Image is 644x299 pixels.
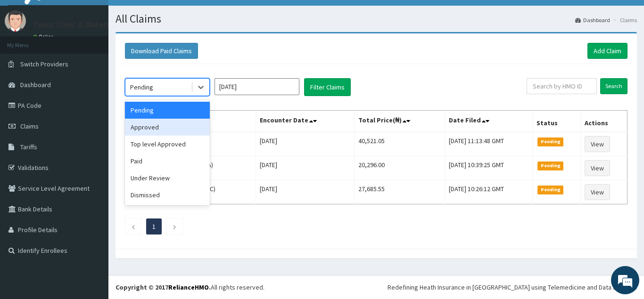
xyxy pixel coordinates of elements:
[611,16,637,24] li: Claims
[585,136,610,152] a: View
[152,222,156,231] a: Page 1 is your current page
[33,20,121,29] p: Twins Clinic & Maternity
[55,89,130,185] span: We're online!
[20,122,39,130] span: Claims
[256,111,354,132] th: Encounter Date
[125,170,210,186] div: Under Review
[445,132,533,156] td: [DATE] 11:13:48 GMT
[20,143,37,151] span: Tariffs
[108,275,644,299] footer: All rights reserved.
[585,160,610,176] a: View
[17,47,38,71] img: d_794563401_company_1708531726252_794563401
[155,5,177,27] div: Minimize live chat window
[537,137,563,146] span: Pending
[445,111,533,132] th: Date Filed
[256,132,354,156] td: [DATE]
[445,180,533,204] td: [DATE] 10:26:12 GMT
[585,184,610,200] a: View
[527,78,597,94] input: Search by HMO ID
[49,53,158,65] div: Chat with us now
[600,78,627,94] input: Search
[304,78,351,96] button: Filter Claims
[20,60,68,68] span: Switch Providers
[354,156,445,180] td: 20,296.00
[354,132,445,156] td: 40,521.05
[256,180,354,204] td: [DATE]
[125,43,198,59] button: Download Paid Claims
[116,283,211,291] strong: Copyright © 2017 .
[5,10,26,32] img: User Image
[168,283,209,291] a: RelianceHMO
[173,222,177,231] a: Next page
[537,162,563,170] span: Pending
[125,136,210,153] div: Top level Approved
[125,119,210,136] div: Approved
[354,180,445,204] td: 27,685.55
[533,111,581,132] th: Status
[5,199,180,232] textarea: Type your message and hit 'Enter'
[581,111,627,132] th: Actions
[131,222,135,231] a: Previous page
[125,153,210,170] div: Paid
[125,102,210,119] div: Pending
[445,156,533,180] td: [DATE] 10:39:25 GMT
[20,81,51,89] span: Dashboard
[388,283,637,292] div: Redefining Heath Insurance in [GEOGRAPHIC_DATA] using Telemedicine and Data Science!
[587,43,627,59] a: Add Claim
[256,156,354,180] td: [DATE]
[33,33,56,40] a: Online
[354,111,445,132] th: Total Price(₦)
[125,186,210,203] div: Dismissed
[130,82,153,92] div: Pending
[537,186,563,194] span: Pending
[215,78,299,95] input: Select Month and Year
[116,13,637,25] h1: All Claims
[575,16,610,24] a: Dashboard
